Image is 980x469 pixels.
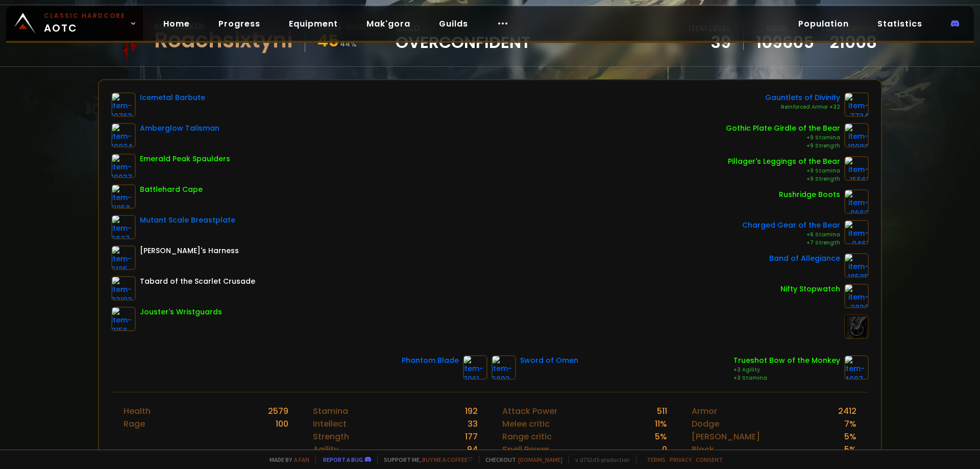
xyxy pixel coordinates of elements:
div: 94 [467,443,478,456]
span: AOTC [44,11,126,36]
a: Buy me a coffee [422,456,473,463]
img: item-7961 [463,355,487,380]
div: Gauntlets of Divinity [765,92,840,103]
img: item-23192 [111,276,136,301]
div: Melee critic [502,417,550,430]
div: guild [396,22,530,50]
div: Jouster's Wristguards [140,307,222,317]
span: Overconfident [396,35,530,50]
a: [DOMAIN_NAME] [518,456,562,463]
img: item-6802 [492,355,516,380]
img: item-4087 [844,355,869,380]
div: Battlehard Cape [140,184,203,195]
div: Rage [124,417,145,430]
div: Sword of Omen [520,355,578,366]
a: Consent [696,456,723,463]
a: Equipment [281,13,346,34]
div: 2412 [838,405,856,417]
div: 5 % [844,443,856,456]
div: Armor [692,405,717,417]
a: Population [790,13,857,34]
a: Statistics [869,13,930,34]
div: 5 % [655,430,667,443]
div: +9 Strength [726,142,840,150]
div: Icemetal Barbute [140,92,205,103]
div: Attack Power [502,405,557,417]
img: item-6627 [111,215,136,239]
div: +3 Agility [733,366,840,374]
div: Agility [313,443,338,456]
div: Band of Allegiance [769,253,840,264]
div: [PERSON_NAME]'s Harness [140,245,239,256]
div: Health [124,405,151,417]
div: [PERSON_NAME] [692,430,760,443]
div: Tabard of the Scarlet Crusade [140,276,255,287]
div: +9 Stamina [728,167,840,175]
div: Phantom Blade [402,355,459,366]
div: +7 Strength [742,239,840,247]
div: Trueshot Bow of the Monkey [733,355,840,366]
span: Checkout [479,456,562,463]
a: Guilds [431,13,476,34]
div: Strength [313,430,349,443]
a: Classic HardcoreAOTC [6,6,143,41]
a: Home [155,13,198,34]
div: 192 [465,405,478,417]
div: Emerald Peak Spaulders [140,154,230,164]
span: v. d752d5 - production [569,456,630,463]
img: item-9461 [844,220,869,244]
a: a fan [294,456,309,463]
img: item-19037 [111,154,136,178]
img: item-18585 [844,253,869,278]
div: 177 [465,430,478,443]
img: item-9662 [844,189,869,214]
div: Block [692,443,714,456]
img: item-11858 [111,184,136,209]
a: Privacy [670,456,692,463]
div: 2579 [268,405,288,417]
div: Dodge [692,417,719,430]
div: Gothic Plate Girdle of the Bear [726,123,840,134]
img: item-10763 [111,92,136,117]
img: item-2820 [844,284,869,308]
img: item-7724 [844,92,869,117]
div: Charged Gear of the Bear [742,220,840,231]
img: item-10088 [844,123,869,147]
img: item-15561 [844,156,869,181]
a: 109605 [756,35,814,50]
img: item-6125 [111,245,136,270]
a: Progress [210,13,268,34]
div: Rushridge Boots [779,189,840,200]
div: 33 [468,417,478,430]
a: Report a bug [323,456,363,463]
div: Range critic [502,430,552,443]
small: 44 % [340,39,357,49]
div: 5 % [844,430,856,443]
div: 511 [657,405,667,417]
div: Mutant Scale Breastplate [140,215,235,226]
div: Amberglow Talisman [140,123,219,134]
div: Intellect [313,417,347,430]
img: item-10824 [111,123,136,147]
div: Reinforced Armor +32 [765,103,840,111]
a: Mak'gora [358,13,419,34]
div: +9 Stamina [726,134,840,142]
div: 11 % [655,417,667,430]
span: Support me, [377,456,473,463]
a: Terms [647,456,666,463]
span: Made by [263,456,309,463]
div: Spell Power [502,443,549,456]
div: 0 [662,443,667,456]
small: Classic Hardcore [44,11,126,20]
div: +9 Strength [728,175,840,183]
div: +3 Stamina [733,374,840,382]
img: item-8156 [111,307,136,331]
div: Nifty Stopwatch [780,284,840,294]
div: 100 [276,417,288,430]
div: Roachsixtyni [154,33,292,48]
div: 7 % [844,417,856,430]
div: Stamina [313,405,348,417]
div: Pillager's Leggings of the Bear [728,156,840,167]
div: +6 Stamina [742,231,840,239]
